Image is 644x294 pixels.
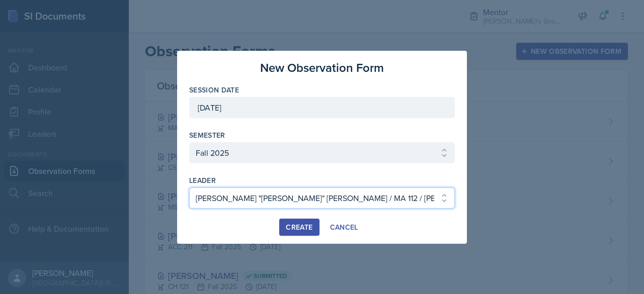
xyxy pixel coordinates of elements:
[189,130,225,140] label: Semester
[189,85,239,95] label: Session Date
[260,59,384,77] h3: New Observation Form
[286,223,312,231] div: Create
[330,223,358,231] div: Cancel
[324,219,365,236] button: Cancel
[279,219,319,236] button: Create
[189,175,216,185] label: leader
